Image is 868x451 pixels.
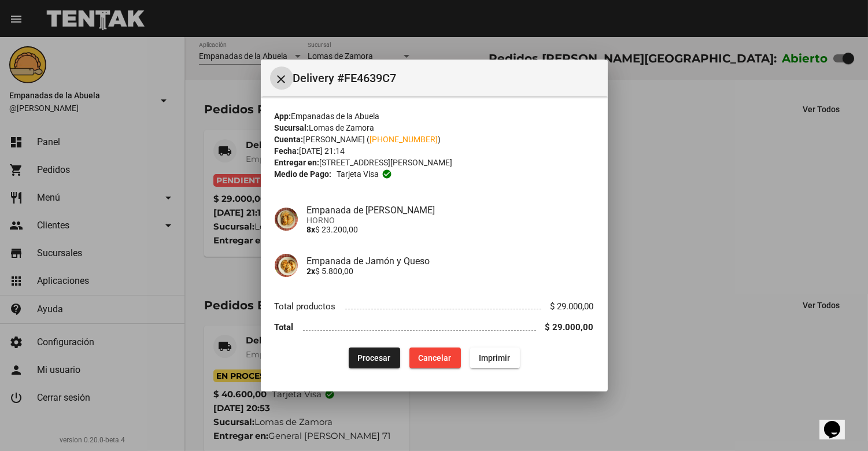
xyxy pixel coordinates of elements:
[275,254,298,277] img: 72c15bfb-ac41-4ae4-a4f2-82349035ab42.jpg
[337,168,379,180] span: Tarjeta visa
[275,295,594,317] li: Total productos $ 29.000,00
[275,135,304,144] strong: Cuenta:
[275,112,291,121] strong: App:
[275,158,320,167] strong: Entregar en:
[275,123,309,132] strong: Sucursal:
[270,66,293,90] button: Cerrar
[275,134,594,145] div: [PERSON_NAME] ( )
[307,267,316,276] b: 2x
[275,317,594,338] li: Total $ 29.000,00
[275,110,594,122] div: Empanadas de la Abuela
[275,208,298,231] img: f753fea7-0f09-41b3-9a9e-ddb84fc3b359.jpg
[470,348,520,368] button: Imprimir
[307,256,594,267] h4: Empanada de Jamón y Queso
[479,353,511,363] span: Imprimir
[275,157,594,168] div: [STREET_ADDRESS][PERSON_NAME]
[275,146,300,156] strong: Fecha:
[275,168,332,180] strong: Medio de Pago:
[409,348,461,368] button: Cancelar
[293,69,599,87] span: Delivery #FE4639C7
[358,353,391,363] span: Procesar
[370,135,438,144] a: [PHONE_NUMBER]
[307,225,316,234] b: 8x
[307,205,594,216] h4: Empanada de [PERSON_NAME]
[275,145,594,157] div: [DATE] 21:14
[307,267,594,276] p: $ 5.800,00
[307,225,594,234] p: $ 23.200,00
[275,122,594,134] div: Lomas de Zamora
[819,405,856,439] iframe: chat widget
[382,169,392,179] mat-icon: check_circle
[349,348,400,368] button: Procesar
[419,353,452,363] span: Cancelar
[307,216,594,225] span: HORNO
[275,72,289,86] mat-icon: Cerrar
